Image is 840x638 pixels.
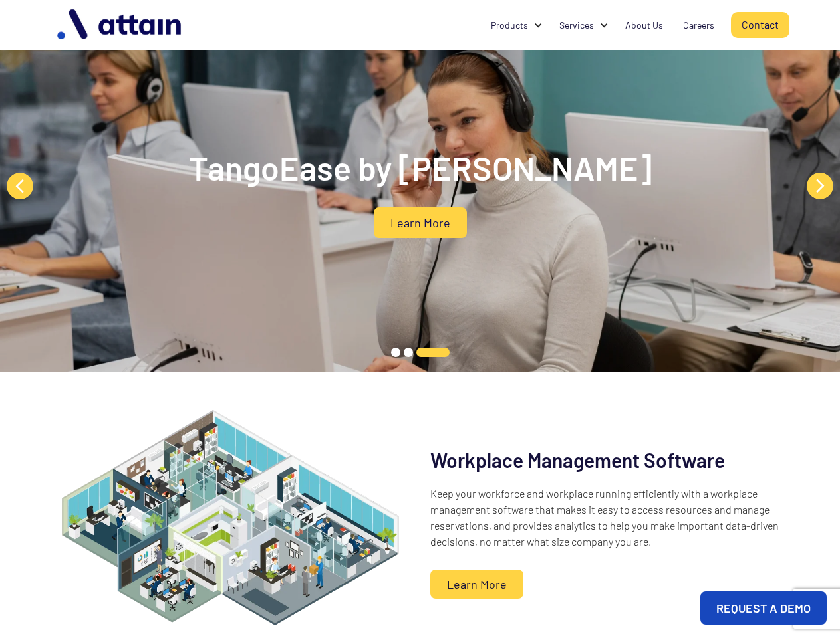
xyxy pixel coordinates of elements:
[491,19,528,32] div: Products
[430,570,523,599] a: Learn More
[731,12,789,38] a: Contact
[430,486,790,550] p: Keep your workforce and workplace running efficiently with a workplace management software that m...
[374,207,467,238] a: Learn More
[391,348,400,357] button: 1 of 3
[673,13,724,38] a: Careers
[683,19,714,32] div: Careers
[430,447,725,473] h2: Workplace Management Software
[700,591,827,625] a: REQUEST A DEMO
[481,13,549,38] div: Products
[559,19,594,32] div: Services
[7,173,33,199] button: Previous
[154,148,686,187] h2: TangoEase by [PERSON_NAME]
[549,13,615,38] div: Services
[807,173,833,199] button: Next
[615,13,673,38] a: About Us
[404,348,413,357] button: 2 of 3
[51,4,190,46] img: logo
[416,348,450,357] button: 3 of 3
[625,19,663,32] div: About Us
